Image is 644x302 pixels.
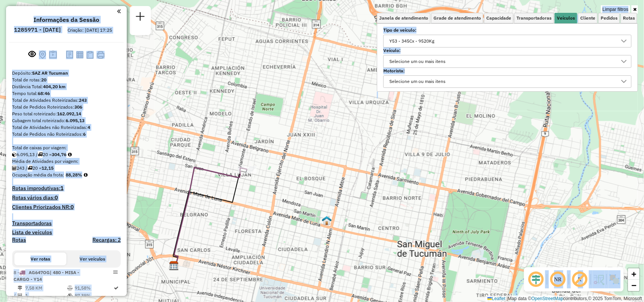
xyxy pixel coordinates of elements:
a: Zoom out [628,280,639,291]
strong: 12,15 [41,165,54,171]
span: Capacidade [486,16,511,20]
h4: Transportadoras [12,220,121,227]
div: Depósito: [12,70,121,77]
strong: 6 [83,131,86,137]
em: Média calculada utilizando a maior ocupação (%Peso ou %Cubagem) de cada rota da sessão. Rotas cro... [84,173,88,177]
strong: 68:46 [38,90,50,96]
h4: Recargas: 2 [92,237,121,243]
span: 8 - [14,270,79,282]
span: Rotas [623,16,635,20]
i: % de utilização da cubagem [67,293,73,298]
h4: Informações da Sessão [34,16,99,23]
div: 6.095,13 / 20 = [12,151,121,158]
span: AG647OG [29,270,50,275]
div: Criação: [DATE] 17:25 [65,27,115,34]
strong: 404,20 km [43,84,66,89]
h4: Rotas improdutivas: [12,185,121,192]
h4: Rotas vários dias: [12,195,121,201]
span: Janela de atendimento [379,16,428,20]
button: Visualizar relatório de Roteirização [75,49,85,60]
td: 1 [25,292,67,299]
span: Grade de atendimento [433,16,481,20]
div: Peso total roteirizado: [12,110,121,117]
img: Fluxo de ruas [593,273,605,285]
div: Tempo total: [12,90,121,97]
strong: 243 [79,97,87,103]
em: Opções [113,270,118,274]
span: Ocupação média da frota: [12,172,64,178]
div: Total de rotas: [12,77,121,83]
span: | 480 - MISA - CARGO - Y14 [14,270,79,282]
strong: 0 [71,204,74,210]
h6: 1285971 - [DATE] [14,26,61,33]
button: Exibir sessão original [27,49,37,61]
span: Pedidos [601,16,618,20]
img: Exibir/Ocultar setores [609,273,621,285]
label: Motorista: [383,67,632,74]
span: Ocultar NR [549,270,567,288]
td: 97,39% [74,292,114,299]
span: Transportadoras [516,16,552,20]
span: | [507,296,508,301]
div: Total de Atividades não Roteirizadas: [12,124,121,131]
td: 7,58 KM [25,284,67,292]
img: UDC - Tucuman [322,216,332,225]
label: Tipo de veículo: [383,27,632,34]
div: Média de Atividades por viagem: [12,158,121,165]
label: Veículo: [383,47,632,54]
strong: 6.095,13 [66,118,85,123]
div: Distância Total: [12,83,121,90]
span: − [632,281,636,290]
td: / [14,292,17,299]
div: Y53 - 345Cx - 9520Kg [387,35,437,47]
div: Cubagem total roteirizado: [12,117,121,124]
div: Selecione um ou mais itens [387,55,448,67]
a: Ocultar filtros [632,5,638,14]
div: Total de Pedidos não Roteirizados: [12,131,121,138]
div: Total de caixas por viagem: [12,144,121,151]
button: Ver rotas [14,253,66,265]
a: OpenStreetMap [532,296,564,301]
strong: 162.092,14 [57,111,81,117]
strong: 20 [41,77,46,83]
i: Cubagem total roteirizado [12,152,17,157]
span: Cliente [580,16,595,20]
a: Limpar filtros [601,5,630,14]
a: Rotas [12,237,26,243]
strong: SAZ AR Tucuman [32,70,68,76]
a: Leaflet [487,296,506,301]
div: Total de Pedidos Roteirizados: [12,104,121,110]
i: Total de Atividades [18,293,22,298]
button: Visualizar Romaneio [85,49,95,60]
strong: 304,76 [52,152,66,157]
span: Ocultar deslocamento [527,270,545,288]
i: Rota otimizada [114,286,119,290]
span: + [632,269,636,279]
span: Veículos [557,16,575,20]
button: Painel de Sugestão [48,49,58,61]
td: 91,58% [74,284,114,292]
i: Total de rotas [38,152,43,157]
i: Distância Total [18,286,22,290]
div: Total de Atividades Roteirizadas: [12,97,121,104]
strong: 4 [88,124,90,130]
button: Imprimir Rotas [95,49,106,60]
h4: Lista de veículos [12,229,121,236]
strong: 88,28% [66,172,82,178]
div: Selecione um ou mais itens [387,76,448,88]
i: Meta Caixas/viagem: 251,72 Diferença: 53,04 [68,152,72,157]
i: Total de Atividades [12,166,17,170]
button: Ver veículos [66,253,118,265]
i: Total de rotas [28,166,32,170]
button: Centralizar mapa no depósito ou ponto de apoio [37,49,48,61]
span: Exibir rótulo [571,270,589,288]
a: Nova sessão e pesquisa [133,9,148,26]
strong: 0 [55,194,58,201]
a: Clique aqui para minimizar o painel [117,7,121,15]
h4: Clientes Priorizados NR: [12,204,121,210]
img: SAZ AR Tucuman [169,261,179,271]
strong: 306 [74,104,82,110]
div: Map data © contributors,© 2025 TomTom, Microsoft [486,296,644,302]
div: 243 / 20 = [12,165,121,172]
